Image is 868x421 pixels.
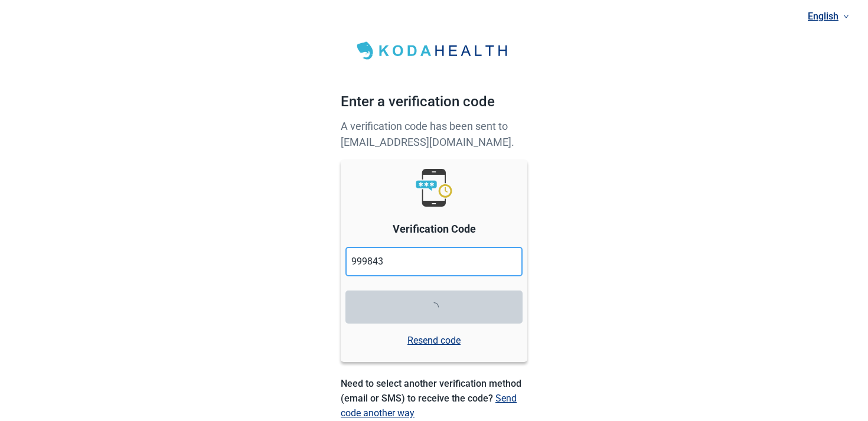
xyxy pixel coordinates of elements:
h1: Enter a verification code [341,91,527,118]
a: Resend code [407,333,461,348]
span: Need to select another verification method (email or SMS) to receive the code? [341,378,521,404]
input: Enter Code Here [345,247,523,276]
div: Verification Code [393,221,476,237]
span: down [843,14,849,19]
img: Koda Health [350,38,518,64]
img: email [415,169,453,207]
span: loading [428,301,440,313]
a: Current language: English [803,6,854,26]
p: A verification code has been sent to [EMAIL_ADDRESS][DOMAIN_NAME]. [341,118,527,150]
